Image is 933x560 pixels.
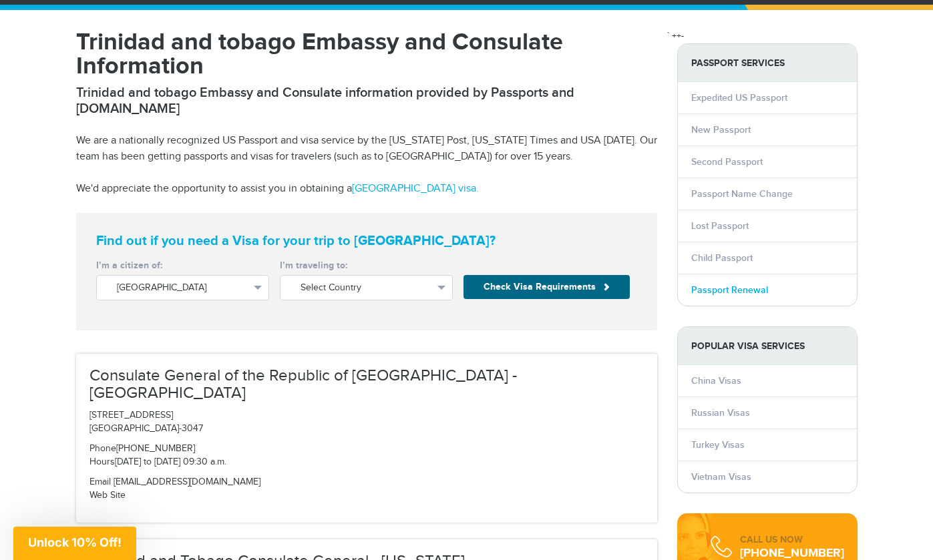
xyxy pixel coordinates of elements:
a: Vietnam Visas [691,471,751,483]
a: New Passport [691,124,751,135]
h3: Consulate General of the Republic of [GEOGRAPHIC_DATA] - [GEOGRAPHIC_DATA] [89,367,644,402]
strong: Find out if you need a Visa for your trip to [GEOGRAPHIC_DATA]? [96,233,637,249]
span: Unlock 10% Off! [28,535,122,549]
a: Passport Renewal [691,284,768,296]
span: Email [89,477,111,487]
a: Lost Passport [691,220,749,232]
div: CALL US NOW [740,533,844,547]
a: [EMAIL_ADDRESS][DOMAIN_NAME] [114,477,260,487]
a: Expedited US Passport [691,92,787,103]
a: Turkey Visas [691,439,745,451]
a: [GEOGRAPHIC_DATA] visa. [352,182,479,195]
a: Child Passport [691,252,753,264]
button: Select Country [280,275,453,300]
label: I’m traveling to: [280,259,453,272]
strong: Popular Visa Services [678,327,857,365]
button: Check Visa Requirements [463,275,630,299]
a: Russian Visas [691,407,750,418]
h1: Trinidad and tobago Embassy and Consulate Information [76,30,657,78]
strong: PASSPORT SERVICES [678,44,857,82]
button: [GEOGRAPHIC_DATA] [96,275,269,300]
span: Phone [89,443,116,454]
p: We are a nationally recognized US Passport and visa service by the [US_STATE] Post, [US_STATE] Ti... [76,133,657,165]
a: Second Passport [691,156,763,168]
span: Select Country [301,281,432,294]
label: I’m a citizen of: [96,259,269,272]
a: China Visas [691,375,741,386]
span: [GEOGRAPHIC_DATA] [117,281,248,294]
p: We'd appreciate the opportunity to assist you in obtaining a [76,181,657,197]
span: Hours [89,457,115,467]
a: Web Site [89,490,126,501]
div: [PHONE_NUMBER] [740,547,844,560]
p: [PHONE_NUMBER] [DATE] to [DATE] 09:30 a.m. [89,443,644,469]
a: Passport Name Change [691,188,793,200]
h2: Trinidad and tobago Embassy and Consulate information provided by Passports and [DOMAIN_NAME] [76,85,657,117]
div: Unlock 10% Off! [13,527,136,560]
p: [STREET_ADDRESS] [GEOGRAPHIC_DATA]-3047 [89,409,644,436]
